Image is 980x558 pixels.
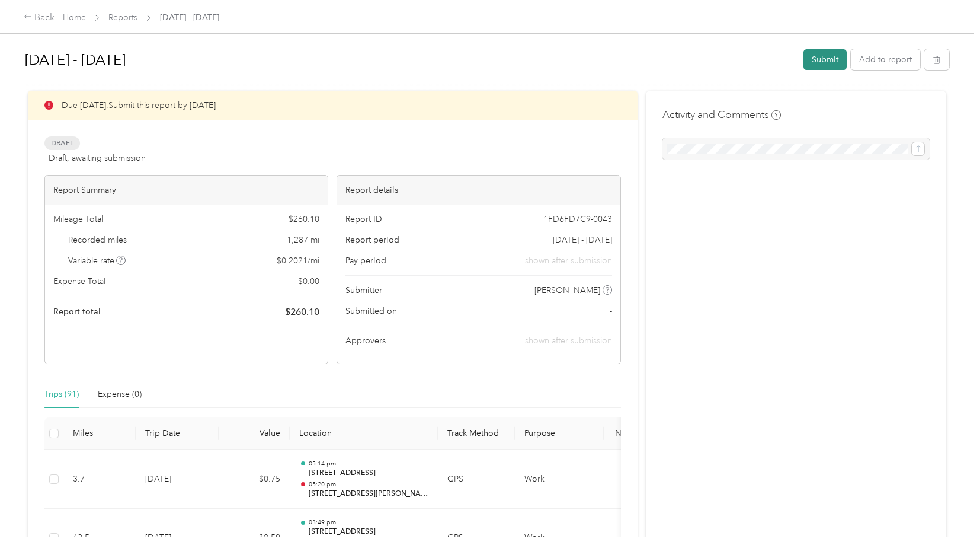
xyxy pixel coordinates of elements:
span: Report total [53,305,101,318]
span: shown after submission [525,254,612,267]
span: Mileage Total [53,213,103,225]
span: 1,287 mi [287,234,319,246]
p: 05:14 pm [309,460,428,468]
div: Expense (0) [98,388,142,401]
th: Value [219,417,290,450]
span: 1FD6FD7C9-0043 [543,213,612,225]
button: Add to report [851,49,920,70]
span: $ 0.00 [298,275,319,288]
span: $ 0.2021 / mi [277,254,319,267]
span: Submitted on [345,305,397,317]
p: [STREET_ADDRESS][PERSON_NAME] [309,489,428,499]
span: [DATE] - [DATE] [160,11,219,24]
span: Draft [44,136,80,150]
p: [STREET_ADDRESS] [309,468,428,479]
th: Track Method [438,417,515,450]
span: shown after submission [525,336,612,346]
h4: Activity and Comments [662,107,781,122]
div: Due [DATE]. Submit this report by [DATE] [28,91,638,120]
a: Home [63,12,86,23]
th: Purpose [515,417,604,450]
span: Report ID [345,213,382,225]
td: Work [515,450,604,509]
div: Report details [337,176,620,205]
span: Expense Total [53,275,105,288]
td: $0.75 [219,450,290,509]
td: 3.7 [63,450,136,509]
span: Pay period [345,254,386,267]
span: [PERSON_NAME] [534,284,600,296]
span: - [610,305,612,317]
th: Notes [604,417,648,450]
p: [STREET_ADDRESS] [309,527,428,537]
p: 03:49 pm [309,518,428,527]
span: $ 260.10 [285,305,319,319]
span: Draft, awaiting submission [49,152,146,164]
th: Miles [63,417,136,450]
th: Location [290,417,438,450]
span: Variable rate [68,254,126,267]
div: Report Summary [45,176,328,205]
th: Trip Date [136,417,219,450]
a: Reports [108,12,137,23]
td: [DATE] [136,450,219,509]
div: Trips (91) [44,388,79,401]
div: Back [24,11,55,25]
span: $ 260.10 [289,213,319,225]
p: 05:20 pm [309,480,428,489]
span: Report period [345,234,399,246]
span: [DATE] - [DATE] [553,234,612,246]
span: Approvers [345,334,386,347]
button: Submit [803,49,847,70]
h1: Aug 1 - 31, 2025 [25,46,795,74]
span: Submitter [345,284,382,296]
td: GPS [438,450,515,509]
span: Recorded miles [68,234,127,246]
iframe: Everlance-gr Chat Button Frame [914,492,980,558]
